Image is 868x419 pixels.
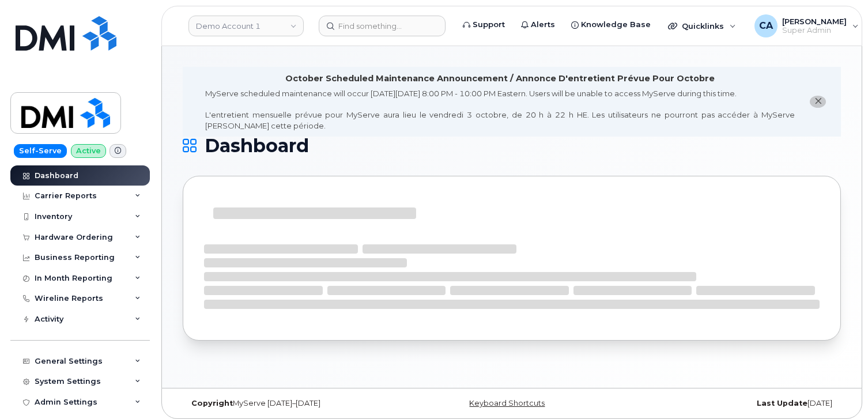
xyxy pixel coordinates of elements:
[191,399,233,407] strong: Copyright
[183,399,402,408] div: MyServe [DATE]–[DATE]
[810,96,826,108] button: close notification
[205,88,795,131] div: MyServe scheduled maintenance will occur [DATE][DATE] 8:00 PM - 10:00 PM Eastern. Users will be u...
[469,399,545,407] a: Keyboard Shortcuts
[205,137,309,154] span: Dashboard
[757,399,807,407] strong: Last Update
[285,73,715,85] div: October Scheduled Maintenance Announcement / Annonce D'entretient Prévue Pour Octobre
[621,399,841,408] div: [DATE]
